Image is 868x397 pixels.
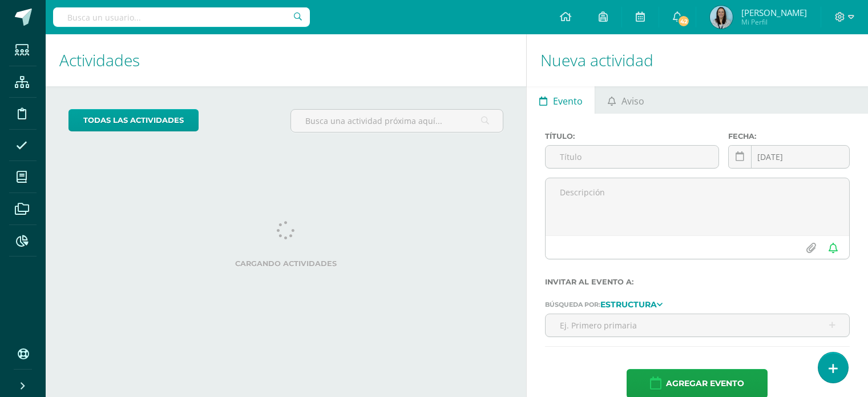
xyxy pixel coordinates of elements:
[595,86,656,114] a: Aviso
[677,15,690,27] span: 42
[729,146,849,168] input: Fecha de entrega
[546,146,718,168] input: Título
[527,86,595,114] a: Evento
[540,34,854,86] h1: Nueva actividad
[553,87,583,115] span: Evento
[68,259,503,268] label: Cargando actividades
[59,34,512,86] h1: Actividades
[741,17,807,27] span: Mi Perfil
[53,7,310,27] input: Busca un usuario...
[68,109,199,131] a: todas las Actividades
[600,300,663,308] a: Estructura
[600,299,657,310] strong: Estructura
[621,87,644,115] span: Aviso
[545,300,600,308] span: Búsqueda por:
[291,110,503,132] input: Busca una actividad próxima aquí...
[741,7,807,18] span: [PERSON_NAME]
[545,132,719,141] label: Título:
[545,278,850,286] label: Invitar al evento a:
[546,314,849,336] input: Ej. Primero primaria
[728,132,850,141] label: Fecha:
[710,6,733,29] img: 5a6f75ce900a0f7ea551130e923f78ee.png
